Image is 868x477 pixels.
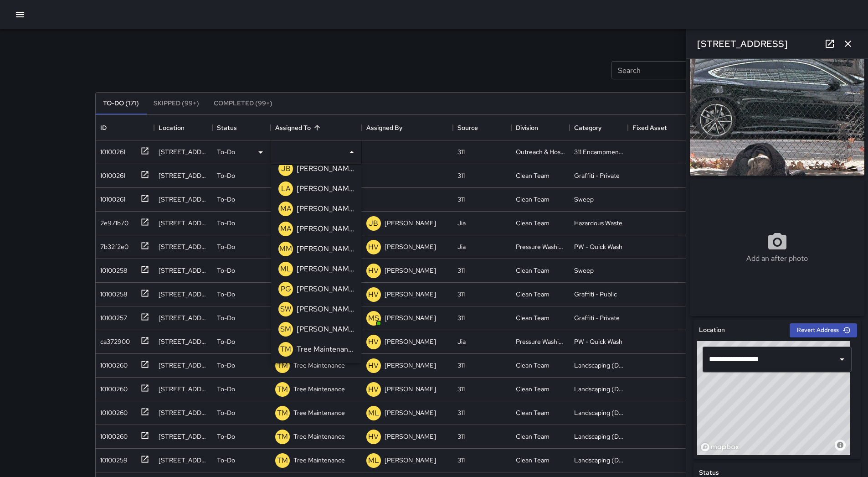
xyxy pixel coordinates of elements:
div: 10100258 [97,262,127,275]
p: To-Do [217,171,235,180]
p: MA [280,203,292,214]
div: 311 [457,361,465,370]
p: HV [368,431,379,442]
div: 550 Jessie Street [159,242,208,251]
div: 10100259 [97,452,128,465]
div: Assigned By [366,115,402,140]
div: ID [100,115,107,140]
div: Clean Team [516,456,550,465]
div: Status [212,115,271,140]
div: Landscaping (DG & Weeds) [574,456,623,465]
p: [PERSON_NAME] [297,264,354,275]
p: JB [281,163,291,174]
div: 96 6th Street [159,290,208,299]
p: SW [280,304,291,315]
div: Landscaping (DG & Weeds) [574,361,623,370]
div: 10100257 [97,310,127,322]
p: TM [277,384,288,395]
div: Status [217,115,237,140]
p: [PERSON_NAME] [385,242,436,251]
p: HV [368,337,379,347]
p: Tree Maintenance [293,384,345,394]
div: Assigned To [275,115,311,140]
p: To-Do [217,361,235,370]
div: Landscaping (DG & Weeds) [574,408,623,417]
div: Assigned To [271,115,362,140]
div: Jia [457,242,466,251]
p: HV [368,384,379,395]
button: Completed (99+) [206,93,280,114]
div: Division [511,115,570,140]
p: TM [277,431,288,442]
p: Tree Maintenance [293,408,345,417]
div: Jia [457,337,466,346]
p: JB [369,218,378,229]
div: Jia [457,218,466,228]
p: To-Do [217,384,235,394]
p: [PERSON_NAME] [385,290,436,299]
p: [PERSON_NAME] [385,218,436,228]
p: To-Do [217,313,235,322]
p: Tree Maintenance [293,456,345,465]
div: 311 [457,171,465,180]
div: 10100260 [97,428,128,441]
div: 10100261 [97,191,125,204]
div: 160 6th Street [159,456,208,465]
div: 570 Jessie Street [159,266,208,275]
p: HV [368,242,379,253]
div: Sweep [574,195,594,204]
div: 10100260 [97,381,128,394]
p: To-Do [217,432,235,441]
button: Close [345,146,358,159]
p: [PERSON_NAME] [385,266,436,275]
p: To-Do [217,266,235,275]
div: 311 [457,266,465,275]
div: 108 9th Street [159,432,208,441]
p: HV [368,289,379,300]
div: Outreach & Hospitality [516,147,565,156]
p: PG [281,284,291,295]
div: Clean Team [516,218,550,228]
div: 10100260 [97,357,128,370]
div: Clean Team [516,432,550,441]
div: Graffiti - Private [574,171,620,180]
p: ML [368,408,379,419]
div: Category [570,115,628,140]
p: HV [368,265,379,276]
p: [PERSON_NAME] [385,384,436,394]
div: 311 [457,147,465,156]
div: Graffiti - Public [574,290,617,299]
p: [PERSON_NAME] [297,324,354,335]
div: 10100261 [97,144,125,156]
p: [PERSON_NAME] [385,361,436,370]
div: ca372900 [97,333,130,346]
p: SM [280,324,291,335]
p: Tree Maintenance [293,432,345,441]
p: [PERSON_NAME] [297,203,354,214]
p: [PERSON_NAME] [385,408,436,417]
div: 93 10th Street [159,337,208,346]
div: Clean Team [516,408,550,417]
div: 311 [457,313,465,322]
p: HV [368,360,379,371]
div: Division [516,115,538,140]
div: Landscaping (DG & Weeds) [574,384,623,394]
p: TM [277,360,288,371]
div: PW - Quick Wash [574,337,622,346]
p: To-Do [217,218,235,228]
p: To-Do [217,456,235,465]
div: Sweep [574,266,594,275]
p: [PERSON_NAME] [385,313,436,322]
div: Clean Team [516,171,550,180]
div: Clean Team [516,384,550,394]
div: 1029 Market Street [159,218,208,228]
div: 743a Minna Street [159,408,208,417]
p: [PERSON_NAME] [297,183,354,194]
p: MM [279,244,292,254]
div: Landscaping (DG & Weeds) [574,432,623,441]
p: MS [368,313,379,324]
div: Fixed Asset [628,115,686,140]
p: Tree Maintenance [297,344,354,355]
p: TM [280,344,291,355]
p: TM [277,408,288,419]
